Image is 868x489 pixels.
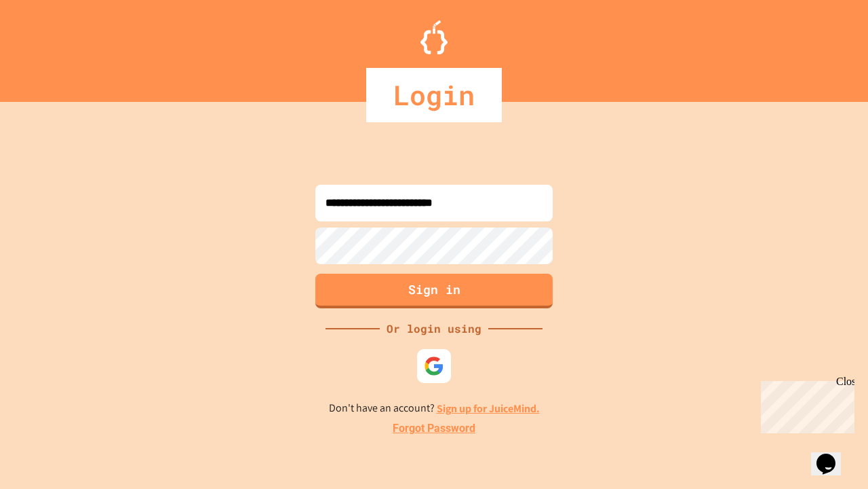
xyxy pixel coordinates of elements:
a: Sign up for JuiceMind. [437,401,540,416]
iframe: chat widget [755,376,854,433]
div: Chat with us now!Close [5,5,94,86]
div: Or login using [380,321,488,337]
button: Sign in [315,274,553,308]
div: Login [366,68,502,122]
img: google-icon.svg [424,356,444,376]
iframe: chat widget [811,435,854,475]
img: Logo.svg [420,20,448,54]
a: Forgot Password [393,420,475,437]
p: Don't have an account? [329,400,540,417]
